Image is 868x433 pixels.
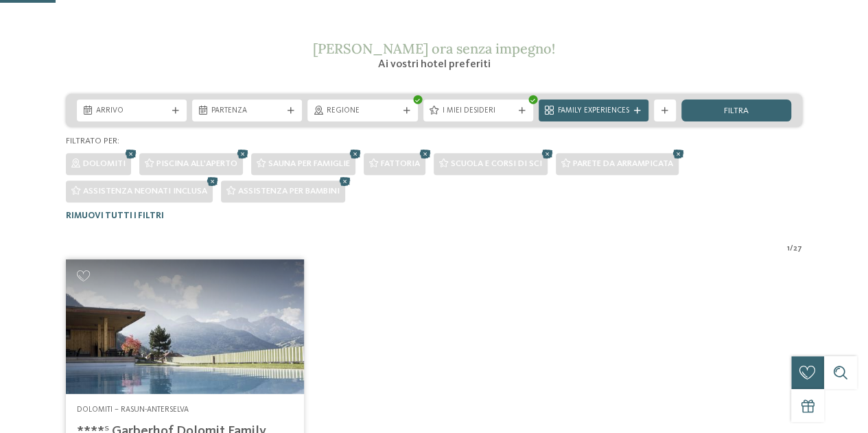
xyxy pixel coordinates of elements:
span: Family Experiences [558,106,629,117]
span: 27 [793,244,802,255]
span: 1 [787,244,790,255]
span: I miei desideri [443,106,514,117]
span: filtra [724,107,749,116]
span: Assistenza per bambini [238,187,340,196]
span: / [790,244,793,255]
span: Piscina all'aperto [156,159,237,168]
span: Arrivo [96,106,167,117]
span: Filtrato per: [66,137,119,145]
span: Dolomiti – Rasun-Anterselva [77,406,189,414]
span: Dolomiti [83,159,126,168]
span: Partenza [211,106,283,117]
span: Rimuovi tutti i filtri [66,211,164,220]
span: Scuola e corsi di sci [451,159,542,168]
span: Parete da arrampicata [573,159,673,168]
span: Assistenza neonati inclusa [83,187,207,196]
span: Regione [327,106,398,117]
span: [PERSON_NAME] ora senza impegno! [313,40,555,57]
img: Cercate un hotel per famiglie? Qui troverete solo i migliori! [66,259,304,393]
span: Sauna per famiglie [268,159,350,168]
span: Ai vostri hotel preferiti [378,59,491,70]
span: Fattoria [381,159,420,168]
